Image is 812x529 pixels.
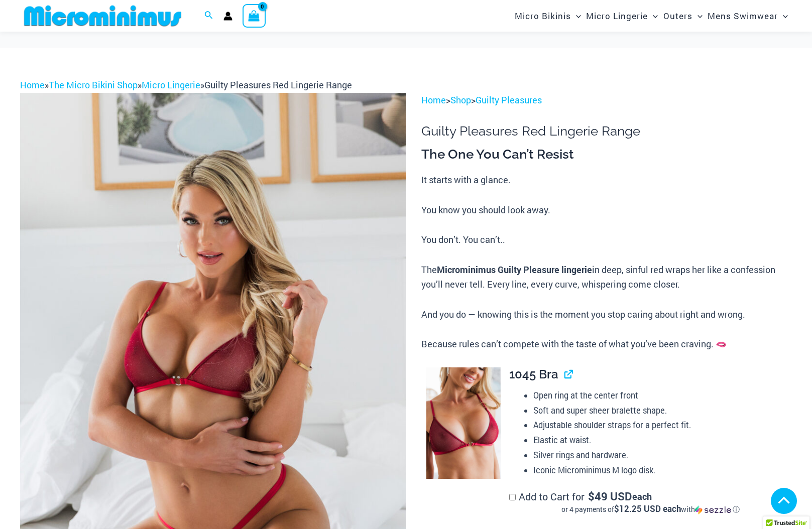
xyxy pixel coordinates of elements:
[705,3,790,29] a: Mens SwimwearMenu ToggleMenu Toggle
[421,146,792,163] h3: The One You Can’t Resist
[588,491,632,501] span: 49 USD
[695,505,731,514] img: Sezzle
[20,79,352,91] span: » » »
[450,94,471,106] a: Shop
[533,388,792,403] li: Open ring at the center front
[142,79,200,91] a: Micro Lingerie
[476,94,542,106] a: Guilty Pleasures
[512,3,584,29] a: Micro BikinisMenu ToggleMenu Toggle
[614,503,681,514] span: $12.25 USD each
[533,448,792,463] li: Silver rings and hardware.
[49,79,138,91] a: The Micro Bikini Shop
[533,433,792,448] li: Elastic at waist.
[509,490,792,515] label: Add to Cart for
[586,3,648,29] span: Micro Lingerie
[426,367,501,478] img: Guilty Pleasures Red 1045 Bra
[533,418,792,433] li: Adjustable shoulder straps for a perfect fit.
[588,489,595,503] span: $
[421,123,792,139] h1: Guilty Pleasures Red Lingerie Range
[515,3,571,29] span: Micro Bikinis
[437,263,592,276] b: Microminimus Guilty Pleasure lingerie
[243,4,266,27] a: View Shopping Cart, empty
[20,79,45,91] a: Home
[778,3,788,29] span: Menu Toggle
[421,173,792,351] p: It starts with a glance. You know you should look away. You don’t. You can’t.. The in deep, sinfu...
[509,504,792,514] div: or 4 payments of with
[511,2,792,30] nav: Site Navigation
[204,10,213,23] a: Search icon link
[533,463,792,478] li: Iconic Microminimus M logo disk.
[692,3,703,29] span: Menu Toggle
[584,3,660,29] a: Micro LingerieMenu ToggleMenu Toggle
[421,94,446,106] a: Home
[632,491,652,501] span: each
[663,3,692,29] span: Outers
[661,3,705,29] a: OutersMenu ToggleMenu Toggle
[648,3,658,29] span: Menu Toggle
[509,367,558,381] span: 1045 Bra
[571,3,581,29] span: Menu Toggle
[509,504,792,514] div: or 4 payments of$12.25 USD eachwithSezzle Click to learn more about Sezzle
[421,93,792,108] p: > >
[708,3,778,29] span: Mens Swimwear
[223,12,233,21] a: Account icon link
[509,494,516,500] input: Add to Cart for$49 USD eachor 4 payments of$12.25 USD eachwithSezzle Click to learn more about Se...
[20,5,185,27] img: MM SHOP LOGO FLAT
[204,79,352,91] span: Guilty Pleasures Red Lingerie Range
[533,403,792,418] li: Soft and super sheer bralette shape.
